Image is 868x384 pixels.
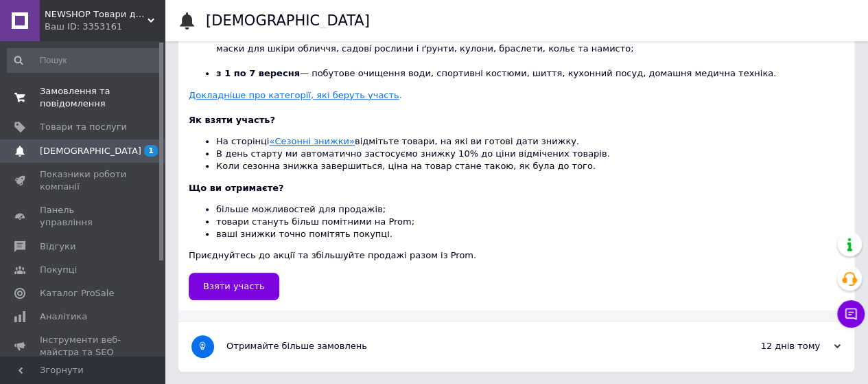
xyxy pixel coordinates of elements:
[45,8,148,21] span: NEWSHOP Товари для пікніку
[703,340,841,352] div: 12 днів тому
[216,148,844,160] li: В день старту ми автоматично застосуємо знижку 10% до ціни відмічених товарів.
[40,334,127,359] span: Інструменти веб-майстра та SEO
[226,340,703,352] div: Отримайте більше замовлень
[189,183,283,193] b: Що ви отримаєте?
[216,67,844,80] li: — побутове очищення води, спортивні костюми, шиття, кухонний посуд, домашня медична техніка.
[203,281,265,291] span: Взяти участь
[40,240,75,253] span: Відгуки
[45,21,165,33] div: Ваш ID: 3353161
[216,68,300,78] b: з 1 по 7 вересня
[216,160,844,172] li: Коли сезонна знижка завершиться, ціна на товар стане такою, як була до того.
[269,136,354,146] a: «Сезонні знижки»
[216,228,844,240] li: ваші знижки точно помітять покупці.
[216,30,844,68] li: — чай, чайні набори, кавники, заварювальні чайники та аксесуари, мийні та чистячі засоби, крем дл...
[837,300,865,328] button: Чат з покупцем
[189,90,402,100] a: Докладніше про категорії, які беруть участь.
[40,168,127,193] span: Показники роботи компанії
[189,90,399,100] u: Докладніше про категорії, які беруть участь
[40,204,127,229] span: Панель управління
[144,145,158,157] span: 1
[7,48,162,73] input: Пошук
[189,273,279,300] a: Взяти участь
[40,85,127,110] span: Замовлення та повідомлення
[216,203,844,216] li: більше можливостей для продажів;
[216,216,844,228] li: товари стануть більш помітними на Prom;
[216,135,844,148] li: На сторінці відмітьте товари, на які ви готові дати знижку.
[40,287,114,300] span: Каталог ProSale
[40,121,127,133] span: Товари та послуги
[40,145,141,157] span: [DEMOGRAPHIC_DATA]
[40,310,87,323] span: Аналітика
[189,115,275,125] b: Як взяти участь?
[189,182,844,262] div: Приєднуйтесь до акції та збільшуйте продажі разом із Prom.
[40,264,77,276] span: Покупці
[206,12,370,29] h1: [DEMOGRAPHIC_DATA]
